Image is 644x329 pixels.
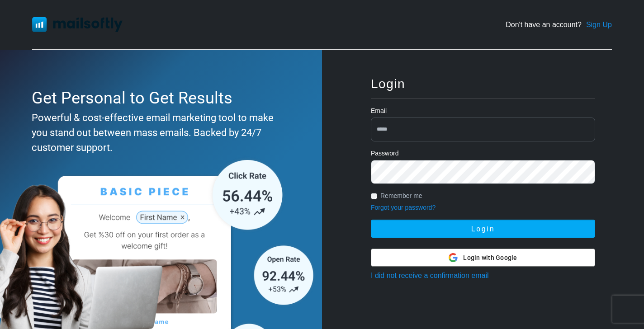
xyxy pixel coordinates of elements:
[463,253,517,263] span: Login with Google
[32,110,286,155] div: Powerful & cost-effective email marketing tool to make you stand out between mass emails. Backed ...
[371,149,398,158] label: Password
[371,220,595,238] button: Login
[380,191,422,201] label: Remember me
[32,17,123,32] img: Mailsoftly
[506,19,612,30] div: Don't have an account?
[586,19,612,30] a: Sign Up
[371,204,436,211] a: Forgot your password?
[371,77,405,91] span: Login
[371,106,387,116] label: Email
[371,272,489,279] a: I did not receive a confirmation email
[32,86,286,110] div: Get Personal to Get Results
[371,249,595,267] button: Login with Google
